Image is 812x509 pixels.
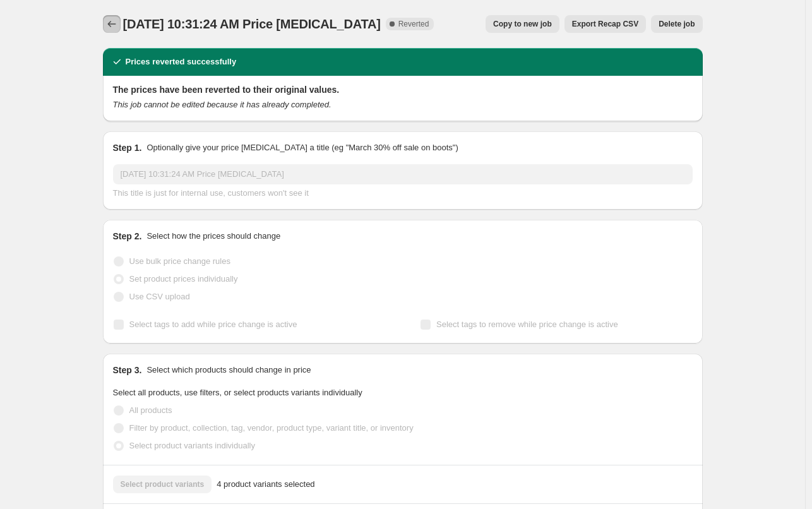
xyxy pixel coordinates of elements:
[123,17,381,31] span: [DATE] 10:31:24 AM Price [MEDICAL_DATA]
[572,19,638,29] span: Export Recap CSV
[436,320,618,329] span: Select tags to remove while price change is active
[651,15,702,33] button: Delete job
[113,100,331,109] i: This job cannot be edited because it has already completed.
[146,364,311,376] p: Select which products should change in price
[126,56,237,68] h2: Prices reverted successfully
[564,15,646,33] button: Export Recap CSV
[113,141,142,154] h2: Step 1.
[129,423,414,433] span: Filter by product, collection, tag, vendor, product type, variant title, or inventory
[103,15,121,33] button: Price change jobs
[129,441,255,450] span: Select product variants individually
[217,478,314,491] span: 4 product variants selected
[129,405,172,415] span: All products
[113,364,142,376] h2: Step 3.
[493,19,552,29] span: Copy to new job
[113,230,142,243] h2: Step 2.
[129,320,297,329] span: Select tags to add while price change is active
[146,230,280,243] p: Select how the prices should change
[129,256,230,266] span: Use bulk price change rules
[146,141,458,154] p: Optionally give your price [MEDICAL_DATA] a title (eg "March 30% off sale on boots")
[659,19,695,29] span: Delete job
[113,188,309,198] span: This title is just for internal use, customers won't see it
[398,19,429,29] span: Reverted
[129,292,190,301] span: Use CSV upload
[129,274,238,284] span: Set product prices individually
[113,388,362,397] span: Select all products, use filters, or select products variants individually
[113,164,693,184] input: 30% off holiday sale
[113,83,693,96] h2: The prices have been reverted to their original values.
[486,15,559,33] button: Copy to new job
